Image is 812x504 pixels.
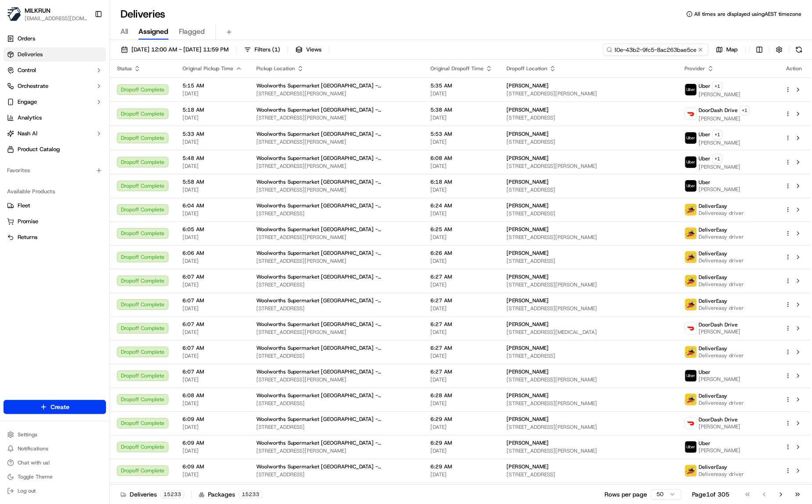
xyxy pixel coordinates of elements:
[25,6,51,15] button: MILKRUN
[506,163,670,170] span: [STREET_ADDRESS][PERSON_NAME]
[18,487,36,494] span: Log out
[430,186,492,193] span: [DATE]
[256,178,416,185] span: Woolworths Supermarket [GEOGRAPHIC_DATA] - [GEOGRAPHIC_DATA]
[430,234,492,241] span: [DATE]
[506,250,548,257] span: [PERSON_NAME]
[256,376,416,383] span: [STREET_ADDRESS][PERSON_NAME]
[256,138,416,145] span: [STREET_ADDRESS][PERSON_NAME]
[182,305,242,312] span: [DATE]
[699,392,727,399] span: DeliverEasy
[506,471,670,478] span: [STREET_ADDRESS]
[4,47,106,62] a: Deliveries
[182,186,242,193] span: [DATE]
[120,490,184,499] div: Deliveries
[785,65,803,72] div: Action
[712,81,722,91] button: +1
[506,273,548,280] span: [PERSON_NAME]
[18,98,37,106] span: Engage
[256,416,416,423] span: Woolworths Supermarket [GEOGRAPHIC_DATA] - [PERSON_NAME]
[430,297,492,304] span: 6:27 AM
[685,180,696,192] img: uber-new-logo.jpeg
[117,65,132,72] span: Status
[506,65,547,72] span: Dropoff Location
[699,257,744,264] span: Delivereasy driver
[4,32,106,46] a: Orders
[699,115,750,122] span: [PERSON_NAME]
[506,281,670,288] span: [STREET_ADDRESS][PERSON_NAME]
[18,51,43,58] span: Deliveries
[685,84,696,95] img: uber-new-logo.jpeg
[182,392,242,399] span: 6:08 AM
[430,392,492,399] span: 6:28 AM
[256,257,416,265] span: [STREET_ADDRESS][PERSON_NAME]
[182,424,242,431] span: [DATE]
[272,46,280,54] span: ( 1 )
[685,370,696,381] img: uber-new-logo.jpeg
[430,250,492,257] span: 6:26 AM
[430,424,492,431] span: [DATE]
[256,186,416,193] span: [STREET_ADDRESS][PERSON_NAME]
[699,321,738,328] span: DoorDash Drive
[699,423,740,430] span: [PERSON_NAME]
[256,344,416,352] span: Woolworths Supermarket [GEOGRAPHIC_DATA] - [GEOGRAPHIC_DATA]
[506,226,548,233] span: [PERSON_NAME]
[18,431,37,438] span: Settings
[430,178,492,185] span: 6:18 AM
[18,233,37,241] span: Returns
[430,106,492,113] span: 5:38 AM
[699,399,744,406] span: Delivereasy driver
[256,114,416,121] span: [STREET_ADDRESS][PERSON_NAME]
[182,281,242,288] span: [DATE]
[182,273,242,280] span: 6:07 AM
[604,490,647,499] p: Rows per page
[182,257,242,265] span: [DATE]
[182,376,242,383] span: [DATE]
[430,400,492,407] span: [DATE]
[256,352,416,359] span: [STREET_ADDRESS]
[699,447,740,454] span: [PERSON_NAME]
[120,7,165,21] h1: Deliveries
[4,199,106,213] button: Fleet
[685,441,696,453] img: uber-new-logo.jpeg
[291,44,325,56] button: Views
[506,424,670,431] span: [STREET_ADDRESS][PERSON_NAME]
[256,131,416,138] span: Woolworths Supermarket [GEOGRAPHIC_DATA] - [GEOGRAPHIC_DATA]
[685,204,696,215] img: delivereasy_logo.png
[699,186,740,193] span: [PERSON_NAME]
[182,234,242,241] span: [DATE]
[18,459,50,466] span: Chat with us!
[699,416,738,423] span: DoorDash Drive
[430,138,492,145] span: [DATE]
[699,203,727,210] span: DeliverEasy
[430,463,492,470] span: 6:29 AM
[430,416,492,423] span: 6:29 AM
[685,156,696,168] img: uber-new-logo.jpeg
[25,15,87,22] button: [EMAIL_ADDRESS][DOMAIN_NAME]
[699,376,740,383] span: [PERSON_NAME]
[712,154,722,163] button: +1
[685,465,696,476] img: delivereasy_logo.png
[182,114,242,121] span: [DATE]
[699,250,727,257] span: DeliverEasy
[256,226,416,233] span: Woolworths Supermarket [GEOGRAPHIC_DATA] - [GEOGRAPHIC_DATA]
[4,400,106,414] button: Create
[256,273,416,280] span: Woolworths Supermarket [GEOGRAPHIC_DATA] - [GEOGRAPHIC_DATA]
[692,490,729,499] div: Page 1 of 305
[182,297,242,304] span: 6:07 AM
[256,82,416,89] span: Woolworths Supermarket [GEOGRAPHIC_DATA] - [GEOGRAPHIC_DATA]
[256,155,416,162] span: Woolworths Supermarket [GEOGRAPHIC_DATA] - [GEOGRAPHIC_DATA]
[506,186,670,193] span: [STREET_ADDRESS]
[506,210,670,217] span: [STREET_ADDRESS]
[430,82,492,89] span: 5:35 AM
[506,82,548,89] span: [PERSON_NAME]
[4,95,106,109] button: Engage
[4,63,106,77] button: Control
[182,155,242,162] span: 5:48 AM
[506,344,548,352] span: [PERSON_NAME]
[699,179,710,186] span: Uber
[506,329,670,336] span: [STREET_ADDRESS][MEDICAL_DATA]
[256,210,416,217] span: [STREET_ADDRESS]
[182,90,242,97] span: [DATE]
[179,26,205,37] span: Flagged
[182,471,242,478] span: [DATE]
